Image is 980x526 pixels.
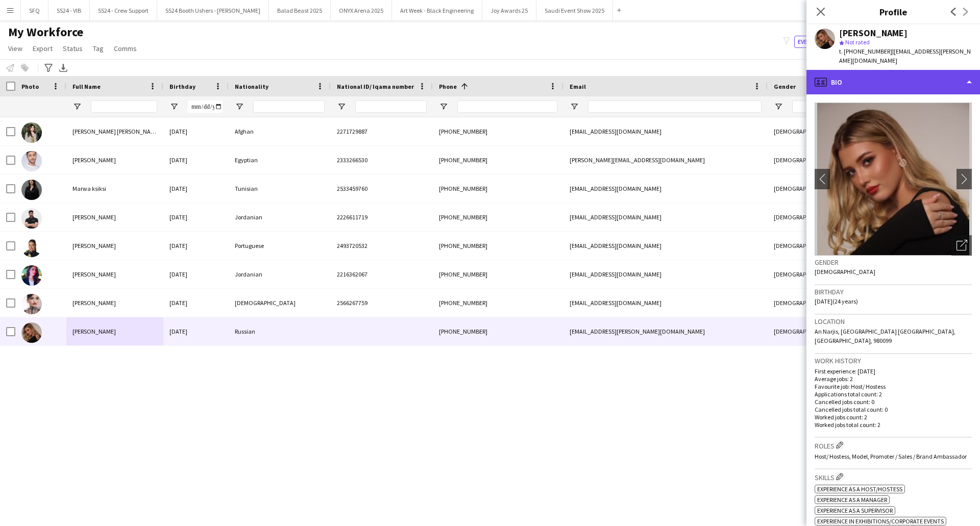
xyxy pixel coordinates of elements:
span: Tag [93,44,104,53]
button: Open Filter Menu [72,102,82,111]
span: Not rated [845,38,870,46]
p: Applications total count: 2 [815,390,972,398]
h3: Work history [815,356,972,365]
span: 2493720532 [337,242,367,249]
div: [DEMOGRAPHIC_DATA] [768,117,819,145]
h3: Skills [815,471,972,482]
input: Nationality Filter Input [253,101,325,113]
div: Bio [806,70,980,94]
h3: Location [815,317,972,326]
span: 2216362067 [337,270,367,278]
div: [DEMOGRAPHIC_DATA] [768,232,819,260]
button: Open Filter Menu [570,102,579,111]
div: [EMAIL_ADDRESS][DOMAIN_NAME] [563,232,768,260]
span: 2226611719 [337,213,367,221]
span: [PERSON_NAME] [72,328,116,335]
button: Open Filter Menu [774,102,783,111]
div: [DATE] [163,117,229,145]
span: Gender [774,83,796,90]
div: [EMAIL_ADDRESS][DOMAIN_NAME] [563,260,768,288]
span: Phone [439,83,457,90]
button: Balad Beast 2025 [269,1,331,20]
button: Open Filter Menu [169,102,179,111]
span: Photo [21,83,39,90]
p: Favourite job: Host/ Hostess [815,383,972,390]
a: Comms [110,42,141,55]
app-action-btn: Advanced filters [42,62,55,74]
span: Experience as a Manager [817,496,887,504]
img: Hala Marie [21,265,42,286]
button: SS24 - VIB [48,1,90,20]
input: Full Name Filter Input [91,101,157,113]
span: Nationality [235,83,268,90]
div: [PHONE_NUMBER] [433,317,563,345]
div: [DATE] [163,174,229,203]
div: [PHONE_NUMBER] [433,117,563,145]
span: | [EMAIL_ADDRESS][PERSON_NAME][DOMAIN_NAME] [839,47,971,64]
span: 2533459760 [337,185,367,192]
span: 2333266530 [337,156,367,164]
span: Host/ Hostess, Model, Promoter / Sales / Brand Ambassador [815,453,967,460]
div: Tunisian [229,174,331,203]
button: ONYX Arena 2025 [331,1,392,20]
button: Joy Awards 25 [482,1,536,20]
span: Status [63,44,83,53]
div: [PHONE_NUMBER] [433,146,563,174]
span: 2271729887 [337,128,367,135]
span: Comms [114,44,137,53]
div: Open photos pop-in [951,235,972,256]
div: [PHONE_NUMBER] [433,289,563,317]
span: Full Name [72,83,101,90]
span: Experience as a Host/Hostess [817,485,902,493]
div: [DATE] [163,232,229,260]
div: [DATE] [163,289,229,317]
span: Email [570,83,586,90]
input: Phone Filter Input [457,101,557,113]
div: [DEMOGRAPHIC_DATA] [229,289,331,317]
button: Open Filter Menu [235,102,244,111]
input: Birthday Filter Input [188,101,223,113]
div: Russian [229,317,331,345]
p: Cancelled jobs count: 0 [815,398,972,406]
img: Zakaria Shaqdeeh [21,208,42,229]
span: [PERSON_NAME] [72,270,116,278]
span: Experience as a Supervisor [817,507,893,514]
a: Status [59,42,87,55]
h3: Birthday [815,287,972,296]
div: [EMAIL_ADDRESS][DOMAIN_NAME] [563,289,768,317]
div: [DATE] [163,260,229,288]
div: Jordanian [229,203,331,231]
button: Art Week - Black Engineering [392,1,482,20]
img: Shadia Alex [21,122,42,143]
button: Everyone8,720 [794,36,845,48]
div: [DATE] [163,203,229,231]
div: [PHONE_NUMBER] [433,232,563,260]
p: Worked jobs total count: 2 [815,421,972,429]
span: 2566267759 [337,299,367,307]
h3: Profile [806,5,980,18]
p: Worked jobs count: 2 [815,413,972,421]
span: Experience in Exhibitions/Corporate Events [817,517,944,525]
span: [DEMOGRAPHIC_DATA] [815,268,875,275]
img: Angelina Shleeva [21,322,42,343]
app-action-btn: Export XLSX [57,62,69,74]
div: [PHONE_NUMBER] [433,260,563,288]
div: [DEMOGRAPHIC_DATA] [768,203,819,231]
button: Saudi Event Show 2025 [536,1,613,20]
p: Cancelled jobs total count: 0 [815,406,972,413]
span: [PERSON_NAME] [PERSON_NAME] [72,128,160,135]
div: Egyptian [229,146,331,174]
span: An Narjis, [GEOGRAPHIC_DATA] [GEOGRAPHIC_DATA], [GEOGRAPHIC_DATA], 980099 [815,328,955,344]
div: Jordanian [229,260,331,288]
button: Open Filter Menu [439,102,448,111]
div: [DEMOGRAPHIC_DATA] [768,174,819,203]
div: [EMAIL_ADDRESS][DOMAIN_NAME] [563,203,768,231]
div: Afghan [229,117,331,145]
img: Marwa ksiksi [21,180,42,200]
span: National ID/ Iqama number [337,83,414,90]
img: Alexandra Fulgencio [21,237,42,257]
p: Average jobs: 2 [815,375,972,383]
button: SS24 Booth Ushers - [PERSON_NAME] [157,1,269,20]
span: My Workforce [8,24,83,40]
div: [EMAIL_ADDRESS][DOMAIN_NAME] [563,174,768,203]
